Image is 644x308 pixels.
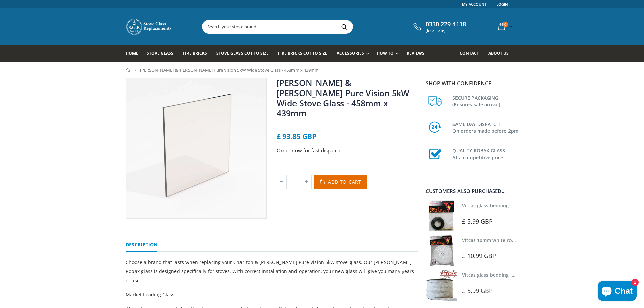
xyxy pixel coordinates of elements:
[377,50,394,56] span: How To
[407,45,429,62] a: Reviews
[183,50,207,56] span: Fire Bricks
[126,78,266,218] img: squarestoveglass_9d41248a-da6d-41f4-aa7f-f6c93dc0b269_800x_crop_center.webp
[462,237,593,243] a: Vitcas 10mm white rope kit - includes rope seal and glue!
[452,120,518,134] h3: SAME DAY DISPATCH On orders made before 2pm
[488,45,514,62] a: About us
[126,18,173,35] img: Stove Glass Replacement
[496,20,514,33] a: 0
[426,79,518,87] p: Shop with confidence
[426,21,466,28] span: 0330 229 4118
[278,50,327,56] span: Fire Bricks Cut To Size
[596,281,639,303] inbox-online-store-chat: Shopify online store chat
[140,67,319,73] span: [PERSON_NAME] & [PERSON_NAME] Pure Vision 5kW Wide Stove Glass - 458mm x 439mm
[126,50,138,56] span: Home
[277,147,418,155] p: Order now for fast dispatch
[412,21,466,33] a: 0330 229 4118 (local rate)
[126,238,157,252] a: Description
[147,50,173,56] span: Stove Glass
[126,291,174,298] span: Market Leading Glass
[278,45,332,62] a: Fire Bricks Cut To Size
[462,202,587,209] a: Vitcas glass bedding in tape - 2mm x 10mm x 2 meters
[126,68,131,72] a: Home
[216,45,273,62] a: Stove Glass Cut To Size
[126,259,414,284] span: Choose a brand that lasts when replacing your Charlton & [PERSON_NAME] Pure Vision 5kW stove glas...
[460,45,484,62] a: Contact
[277,77,409,119] a: [PERSON_NAME] & [PERSON_NAME] Pure Vision 5kW Wide Stove Glass - 458mm x 439mm
[462,272,604,278] a: Vitcas glass bedding in tape - 2mm x 15mm x 2 meters (White)
[426,270,457,301] img: Vitcas stove glass bedding in tape
[147,45,178,62] a: Stove Glass
[328,179,361,185] span: Add to Cart
[337,20,352,33] button: Search
[126,45,143,62] a: Home
[183,45,212,62] a: Fire Bricks
[426,28,466,33] span: (local rate)
[462,217,493,225] span: £ 5.99 GBP
[460,50,479,56] span: Contact
[452,146,518,161] h3: QUALITY ROBAX GLASS At a competitive price
[488,50,509,56] span: About us
[377,45,402,62] a: How To
[314,175,367,189] button: Add to Cart
[277,132,316,141] span: £ 93.85 GBP
[426,200,457,232] img: Vitcas stove glass bedding in tape
[426,189,518,194] div: Customers also purchased...
[337,50,364,56] span: Accessories
[452,93,518,108] h3: SECURE PACKAGING (Ensures safe arrival)
[426,235,457,266] img: Vitcas white rope, glue and gloves kit 10mm
[462,287,493,295] span: £ 5.99 GBP
[407,50,424,56] span: Reviews
[503,22,508,27] span: 0
[216,50,268,56] span: Stove Glass Cut To Size
[462,252,496,260] span: £ 10.99 GBP
[202,20,428,33] input: Search your stove brand...
[337,45,372,62] a: Accessories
